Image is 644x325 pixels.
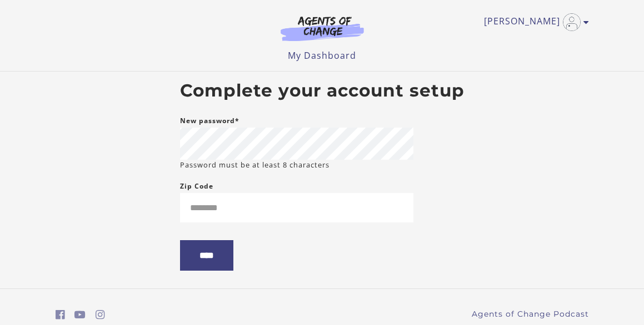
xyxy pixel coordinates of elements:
[484,13,583,31] a: Toggle menu
[180,80,465,101] h2: Complete your account setup
[180,114,239,128] label: New password*
[74,309,86,320] i: https://www.youtube.com/c/AgentsofChangeTestPrepbyMeaganMitchell (Open in a new window)
[56,309,65,320] i: https://www.facebook.com/groups/aswbtestprep (Open in a new window)
[56,307,65,323] a: https://www.facebook.com/groups/aswbtestprep (Open in a new window)
[96,309,105,320] i: https://www.instagram.com/agentsofchangeprep/ (Open in a new window)
[269,16,376,41] img: Agents of Change Logo
[180,160,330,170] small: Password must be at least 8 characters
[288,49,356,62] a: My Dashboard
[180,180,213,193] label: Zip Code
[472,308,589,320] a: Agents of Change Podcast
[96,307,105,323] a: https://www.instagram.com/agentsofchangeprep/ (Open in a new window)
[74,307,86,323] a: https://www.youtube.com/c/AgentsofChangeTestPrepbyMeaganMitchell (Open in a new window)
